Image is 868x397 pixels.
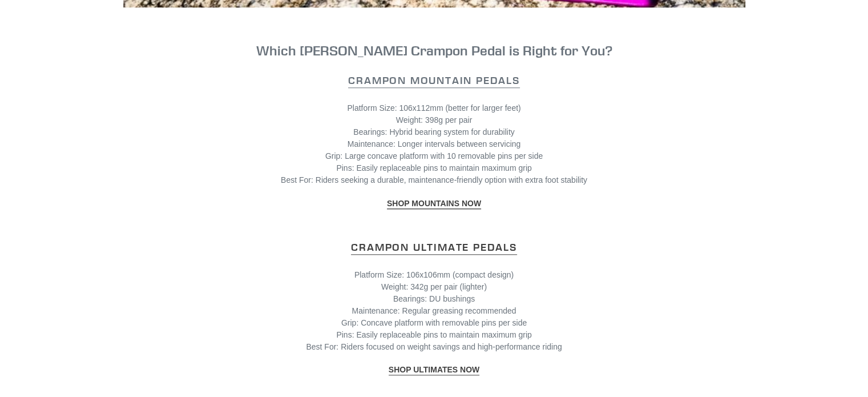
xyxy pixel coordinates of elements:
[387,199,481,208] strong: SHOP MOUNTAINS NOW
[123,269,745,353] p: Platform Size: 106x106mm (compact design) Weight: 342g per pair (lighter) Bearings: DU bushings M...
[351,240,516,254] strong: Crampon Ultimate Pedals
[348,74,519,88] a: Crampon Mountain Pedals
[387,199,481,209] a: SHOP MOUNTAINS NOW
[351,240,516,255] a: Crampon Ultimate Pedals
[123,42,745,59] h3: Which [PERSON_NAME] Crampon Pedal is Right for You?
[348,74,519,87] strong: Crampon Mountain Pedals
[389,365,479,375] a: SHOP ULTIMATES NOW
[389,365,479,374] strong: SHOP ULTIMATES NOW
[123,102,745,186] p: Platform Size: 106x112mm (better for larger feet) Weight: 398g per pair Bearings: Hybrid bearing ...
